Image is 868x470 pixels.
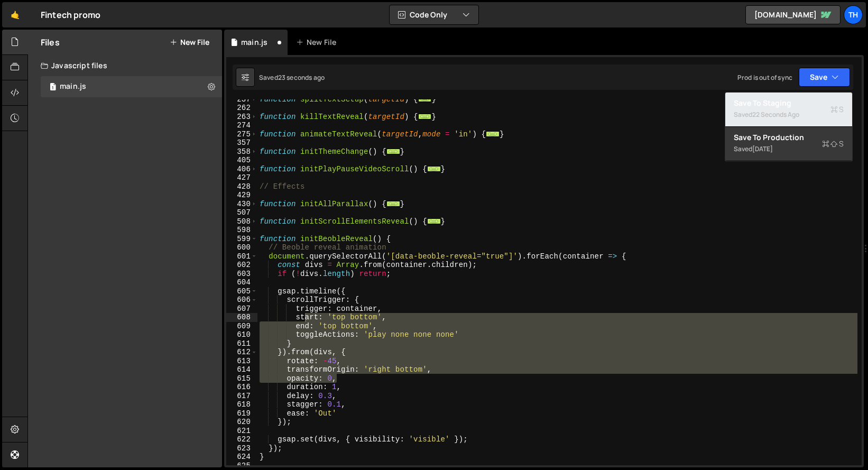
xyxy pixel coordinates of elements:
[745,5,841,24] a: [DOMAIN_NAME]
[226,252,257,261] div: 601
[418,113,431,119] span: ...
[226,278,257,287] div: 604
[226,165,257,174] div: 406
[226,130,257,139] div: 275
[226,392,257,401] div: 617
[50,84,56,92] span: 1
[226,95,257,104] div: 237
[427,218,441,224] span: ...
[226,400,257,409] div: 618
[278,73,325,82] div: 23 seconds ago
[226,139,257,148] div: 357
[427,165,441,171] span: ...
[226,444,257,453] div: 623
[226,113,257,122] div: 263
[28,55,222,76] div: Javascript files
[725,93,852,127] button: Save to StagingS Saved22 seconds ago
[226,330,257,339] div: 610
[822,139,844,149] span: S
[734,132,844,143] div: Save to Production
[226,427,257,436] div: 621
[226,261,257,270] div: 602
[226,348,257,357] div: 612
[226,173,257,182] div: 427
[226,365,257,374] div: 614
[386,148,400,154] span: ...
[486,131,500,136] span: ...
[226,208,257,217] div: 507
[830,104,844,115] span: S
[41,8,100,21] div: Fintech promo
[226,226,257,235] div: 598
[725,127,852,161] button: Save to ProductionS Saved[DATE]
[226,409,257,418] div: 619
[734,98,844,108] div: Save to Staging
[226,243,257,252] div: 600
[170,38,209,47] button: New File
[734,108,844,121] div: Saved
[226,383,257,392] div: 616
[418,96,431,102] span: ...
[737,73,792,82] div: Prod is out of sync
[226,191,257,200] div: 429
[226,200,257,209] div: 430
[226,313,257,322] div: 608
[752,110,799,119] div: 22 seconds ago
[226,418,257,427] div: 620
[799,68,850,87] button: Save
[226,296,257,305] div: 606
[41,76,222,97] div: 16948/46441.js
[226,270,257,279] div: 603
[259,73,325,82] div: Saved
[226,339,257,348] div: 611
[226,235,257,244] div: 599
[226,156,257,165] div: 405
[386,200,400,206] span: ...
[226,104,257,113] div: 262
[752,144,773,153] div: [DATE]
[60,82,86,91] div: main.js
[226,435,257,444] div: 622
[226,357,257,366] div: 613
[241,37,267,48] div: main.js
[226,322,257,331] div: 609
[734,143,844,155] div: Saved
[226,374,257,383] div: 615
[226,305,257,314] div: 607
[226,453,257,462] div: 624
[226,287,257,296] div: 605
[226,182,257,191] div: 428
[390,5,478,24] button: Code Only
[2,2,28,27] a: 🤙
[226,217,257,226] div: 508
[226,121,257,130] div: 274
[296,37,340,48] div: New File
[844,5,863,24] a: Th
[41,36,60,48] h2: Files
[226,148,257,156] div: 358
